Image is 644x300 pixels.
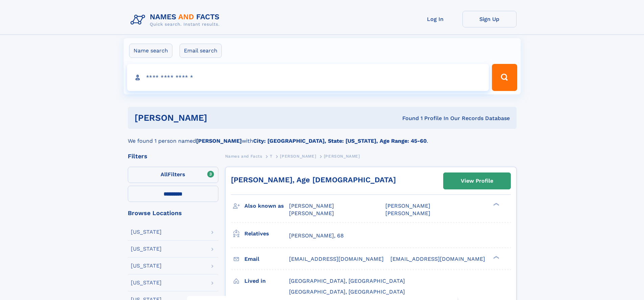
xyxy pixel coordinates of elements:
a: Sign Up [462,11,517,27]
span: [PERSON_NAME] [289,203,334,209]
span: T [270,154,272,159]
a: View Profile [444,173,510,189]
label: Email search [180,44,222,58]
span: [GEOGRAPHIC_DATA], [GEOGRAPHIC_DATA] [289,289,405,295]
a: [PERSON_NAME], Age [DEMOGRAPHIC_DATA] [231,176,396,184]
label: Name search [129,44,172,58]
span: [PERSON_NAME] [385,210,430,216]
span: [EMAIL_ADDRESS][DOMAIN_NAME] [390,256,485,262]
button: Search Button [492,64,517,91]
span: [PERSON_NAME] [289,210,334,216]
h3: Email [244,253,289,265]
div: ❯ [492,255,500,259]
div: [US_STATE] [131,246,162,252]
b: City: [GEOGRAPHIC_DATA], State: [US_STATE], Age Range: 45-60 [253,138,427,144]
div: Filters [128,153,218,159]
h1: [PERSON_NAME] [135,114,305,122]
h3: Also known as [244,200,289,212]
h3: Lived in [244,275,289,287]
span: [GEOGRAPHIC_DATA], [GEOGRAPHIC_DATA] [289,278,405,284]
span: All [161,171,168,178]
div: [US_STATE] [131,280,162,285]
div: We found 1 person named with . [128,129,517,145]
div: [US_STATE] [131,229,162,235]
img: Logo Names and Facts [128,11,225,29]
a: [PERSON_NAME], 68 [289,232,344,239]
span: [PERSON_NAME] [280,154,316,159]
div: View Profile [461,173,493,189]
div: Browse Locations [128,210,218,216]
b: [PERSON_NAME] [196,138,242,144]
div: Found 1 Profile In Our Records Database [305,115,510,122]
a: T [270,152,272,160]
span: [PERSON_NAME] [385,203,430,209]
a: Names and Facts [225,152,262,160]
input: search input [127,64,489,91]
h3: Relatives [244,228,289,239]
span: [PERSON_NAME] [324,154,360,159]
a: [PERSON_NAME] [280,152,316,160]
span: [EMAIL_ADDRESS][DOMAIN_NAME] [289,256,384,262]
label: Filters [128,167,218,183]
div: [US_STATE] [131,263,162,269]
div: ❯ [492,202,500,207]
a: Log In [408,11,462,27]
